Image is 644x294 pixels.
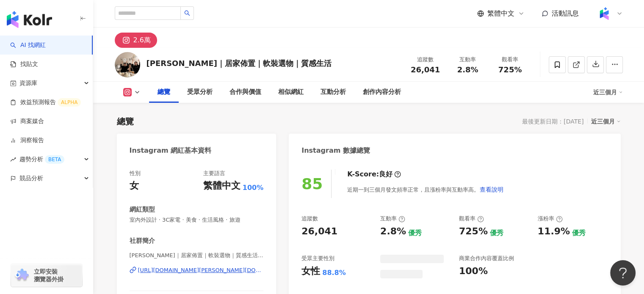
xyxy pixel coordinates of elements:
[203,179,240,192] div: 繁體中文
[115,52,140,77] img: KOL Avatar
[408,228,422,238] div: 優秀
[572,228,586,238] div: 優秀
[522,118,583,125] div: 最後更新日期：[DATE]
[459,265,488,278] div: 100%
[490,228,503,238] div: 優秀
[321,87,346,97] div: 互動分析
[130,170,141,177] div: 性別
[487,9,514,18] span: 繁體中文
[187,87,213,97] div: 受眾分析
[138,267,264,274] div: [URL][DOMAIN_NAME][PERSON_NAME][DOMAIN_NAME][PERSON_NAME]
[10,136,44,145] a: 洞察報告
[596,5,612,22] img: Kolr%20app%20icon%20%281%29.png
[10,98,81,107] a: 效益預測報告ALPHA
[19,169,43,188] span: 競品分析
[130,205,155,214] div: 網紅類型
[322,268,346,278] div: 88.8%
[379,170,392,179] div: 良好
[380,225,406,238] div: 2.8%
[10,60,38,69] a: 找貼文
[409,55,442,64] div: 追蹤數
[538,225,570,238] div: 11.9%
[552,9,579,17] span: 活動訊息
[146,58,332,69] div: [PERSON_NAME]｜居家佈置｜軟裝選物｜質感生活
[130,236,155,245] div: 社群簡介
[411,65,440,74] span: 26,041
[480,186,503,193] span: 查看說明
[479,181,504,198] button: 查看說明
[130,146,212,155] div: Instagram 網紅基本資料
[301,265,320,278] div: 女性
[591,116,621,127] div: 近三個月
[301,215,318,223] div: 追蹤數
[380,215,405,223] div: 互動率
[363,87,401,97] div: 創作內容分析
[203,170,225,177] div: 主要語言
[115,33,157,48] button: 2.6萬
[301,175,323,192] div: 85
[301,225,337,238] div: 26,041
[459,255,514,262] div: 商業合作內容覆蓋比例
[158,87,170,97] div: 總覽
[19,150,64,169] span: 趨勢分析
[538,215,563,223] div: 漲粉率
[130,216,264,224] span: 室內外設計 · 3C家電 · 美食 · 生活風格 · 旅遊
[347,181,504,198] div: 近期一到三個月發文頻率正常，且漲粉率與互動率高。
[610,260,636,286] iframe: Help Scout Beacon - Open
[19,74,37,93] span: 資源庫
[457,66,478,74] span: 2.8%
[133,34,151,46] div: 2.6萬
[117,115,134,127] div: 總覽
[301,255,334,262] div: 受眾主要性別
[459,215,484,223] div: 觀看率
[494,55,526,64] div: 觀看率
[11,264,82,287] a: chrome extension立即安裝 瀏覽器外掛
[10,117,44,126] a: 商案媒合
[347,170,401,179] div: K-Score :
[130,179,139,192] div: 女
[10,41,46,49] a: searchAI 找網紅
[130,267,264,274] a: [URL][DOMAIN_NAME][PERSON_NAME][DOMAIN_NAME][PERSON_NAME]
[459,225,488,238] div: 725%
[498,66,522,74] span: 725%
[14,269,30,282] img: chrome extension
[130,252,264,259] span: [PERSON_NAME]｜居家佈置｜軟裝選物｜質感生活 | [PERSON_NAME].[PERSON_NAME].girl
[184,10,190,16] span: search
[7,11,52,28] img: logo
[278,87,304,97] div: 相似網紅
[10,157,16,162] span: rise
[34,268,64,283] span: 立即安裝 瀏覽器外掛
[243,183,263,192] span: 100%
[593,85,623,99] div: 近三個月
[452,55,484,64] div: 互動率
[45,155,64,164] div: BETA
[301,146,370,155] div: Instagram 數據總覽
[229,87,261,97] div: 合作與價值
